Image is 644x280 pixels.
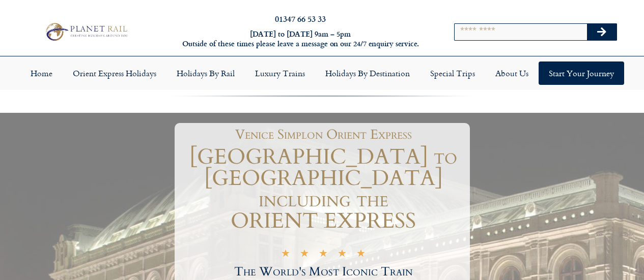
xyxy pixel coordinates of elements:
i: ★ [338,250,347,260]
i: ★ [319,250,328,260]
a: 01347 66 53 33 [275,13,326,24]
img: Planet Rail Train Holidays Logo [42,21,130,42]
h6: [DATE] to [DATE] 9am – 5pm Outside of these times please leave a message on our 24/7 enquiry serv... [174,29,427,48]
div: 5/5 [281,248,366,260]
a: Home [20,61,63,85]
a: Special Trips [420,61,485,85]
h1: [GEOGRAPHIC_DATA] to [GEOGRAPHIC_DATA] including the ORIENT EXPRESS [177,146,470,232]
h1: Venice Simplon Orient Express [182,128,465,141]
i: ★ [356,250,366,260]
a: Orient Express Holidays [63,61,166,85]
a: About Us [485,61,539,85]
h2: The World's Most Iconic Train [177,266,470,278]
i: ★ [281,250,290,260]
a: Start your Journey [539,61,624,85]
a: Luxury Trains [245,61,315,85]
i: ★ [300,250,309,260]
a: Holidays by Destination [315,61,420,85]
nav: Menu [5,61,639,85]
a: Holidays by Rail [166,61,245,85]
button: Search [587,24,617,40]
